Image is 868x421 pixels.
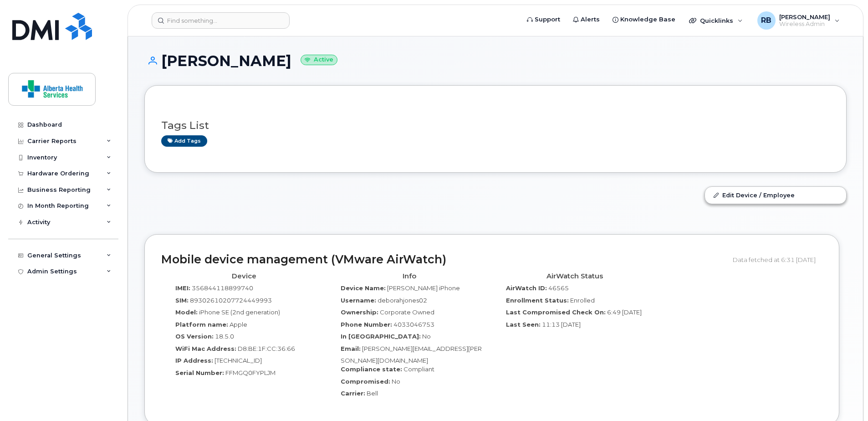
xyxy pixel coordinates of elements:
span: [PERSON_NAME][EMAIL_ADDRESS][PERSON_NAME][DOMAIN_NAME] [341,345,482,365]
span: 4033046753 [393,321,434,328]
h3: Tags List [161,120,830,131]
label: In [GEOGRAPHIC_DATA]: [341,332,421,341]
a: Add tags [161,135,207,147]
label: IP Address: [175,356,213,365]
label: Ownership: [341,308,378,317]
span: Apple [230,321,247,328]
label: Last Compromised Check On: [506,308,606,317]
label: Device Name: [341,284,386,293]
label: Email: [341,344,361,353]
label: AirWatch ID: [506,284,547,293]
small: Active [301,55,337,65]
span: No [392,378,400,385]
h1: [PERSON_NAME] [144,53,847,69]
span: [PERSON_NAME] iPhone [387,284,460,292]
span: 89302610207724449993 [190,297,272,304]
label: Carrier: [341,389,365,398]
span: FFMGQ0FYPLJM [225,369,276,376]
label: Phone Number: [341,320,392,329]
label: Platform name: [175,320,228,329]
h4: Info [333,272,485,280]
span: Bell [367,390,378,397]
span: 6:49 [DATE] [607,308,642,316]
label: OS Version: [175,332,214,341]
label: IMEI: [175,284,190,293]
span: Corporate Owned [380,308,434,316]
label: SIM: [175,296,189,305]
span: No [422,333,431,340]
span: deborahjones02 [378,297,427,304]
label: Username: [341,296,376,305]
span: 356844118899740 [192,284,253,292]
span: 46565 [548,284,569,292]
label: Compliance state: [341,365,402,374]
span: 11:13 [DATE] [542,321,581,328]
label: Compromised: [341,377,390,386]
span: [TECHNICAL_ID] [214,357,262,364]
label: Enrollment Status: [506,296,569,305]
h2: Mobile device management (VMware AirWatch) [161,253,726,266]
label: WiFi Mac Address: [175,344,236,353]
span: Enrolled [570,297,595,304]
h4: Device [168,272,320,280]
span: D8:BE:1F:CC:36:66 [238,345,295,352]
label: Serial Number: [175,369,224,377]
span: 18.5.0 [215,333,234,340]
span: iPhone SE (2nd generation) [199,308,280,316]
label: Model: [175,308,198,317]
a: Edit Device / Employee [705,187,846,203]
span: Compliant [403,365,434,373]
h4: AirWatch Status [499,272,650,280]
div: Data fetched at 6:31 [DATE] [733,251,822,268]
label: Last Seen: [506,320,541,329]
